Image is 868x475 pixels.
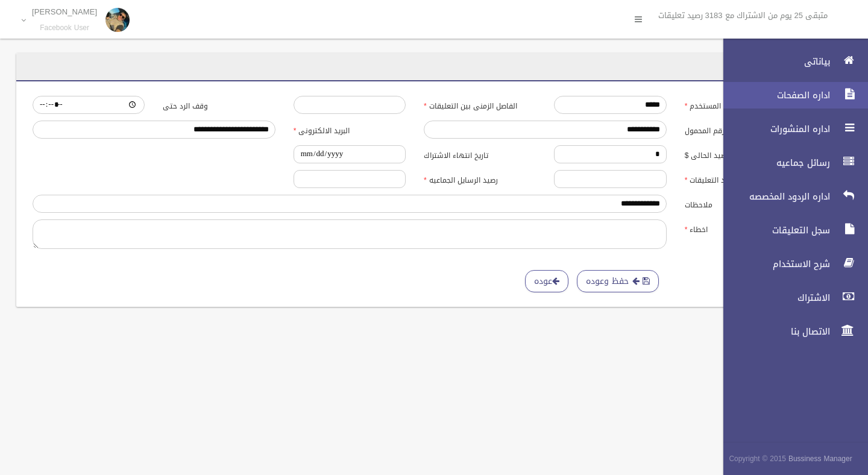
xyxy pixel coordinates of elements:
a: شرح الاستخدام [713,251,868,277]
a: سجل التعليقات [713,217,868,244]
span: اداره المنشورات [713,123,834,135]
label: رصيد التعليقات [676,170,806,187]
label: رقم المستخدم [676,96,806,113]
label: الرصيد الحالى $ [676,145,806,162]
a: الاتصال بنا [713,318,868,345]
small: Facebook User [32,24,97,33]
a: اداره الردود المخصصه [713,183,868,210]
label: رقم المحمول [676,121,806,137]
a: رسائل جماعيه [713,149,868,176]
span: شرح الاستخدام [713,258,834,270]
span: Copyright © 2015 [729,452,786,465]
a: عوده [525,270,568,292]
a: الاشتراك [713,285,868,311]
header: المستخدمين / تعديل [710,54,813,78]
label: الفاصل الزمنى بين التعليقات [415,96,545,113]
p: [PERSON_NAME] [32,7,97,16]
span: سجل التعليقات [713,224,834,236]
label: وقف الرد حتى [154,96,284,113]
label: تاريخ انتهاء الاشتراك [415,145,545,162]
label: ملاحظات [676,195,806,212]
span: بياناتى [713,55,834,68]
span: اداره الصفحات [713,89,834,101]
a: اداره المنشورات [713,116,868,142]
span: رسائل جماعيه [713,157,834,169]
strong: Bussiness Manager [788,452,852,465]
span: الاشتراك [713,292,834,304]
button: حفظ وعوده [577,270,659,292]
a: اداره الصفحات [713,82,868,109]
label: البريد الالكترونى [285,121,415,137]
span: الاتصال بنا [713,326,834,338]
label: اخطاء [676,219,806,236]
span: اداره الردود المخصصه [713,190,834,203]
label: رصيد الرسايل الجماعيه [415,170,545,187]
a: بياناتى [713,48,868,75]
